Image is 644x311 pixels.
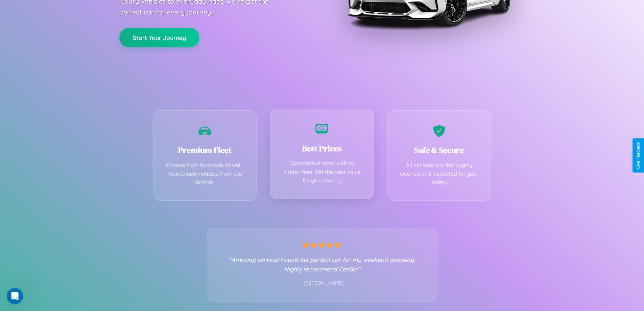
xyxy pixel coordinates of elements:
p: Competitive rates with no hidden fees. Get the best value for your money [281,159,363,185]
button: Start Your Journey [119,28,199,47]
p: All vehicles are thoroughly cleaned and inspected for your safety [398,161,481,187]
p: - [PERSON_NAME] [221,279,424,288]
h3: Premium Fleet [164,145,246,156]
p: "Amazing service! Found the perfect car for my weekend getaway. Highly recommend CarGo!" [221,255,424,274]
iframe: Intercom live chat [7,288,23,304]
h3: Safe & Secure [398,145,481,156]
h3: Best Prices [281,143,363,154]
p: Choose from hundreds of well-maintained vehicles from top brands [164,161,246,187]
div: Give Feedback [636,142,641,169]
